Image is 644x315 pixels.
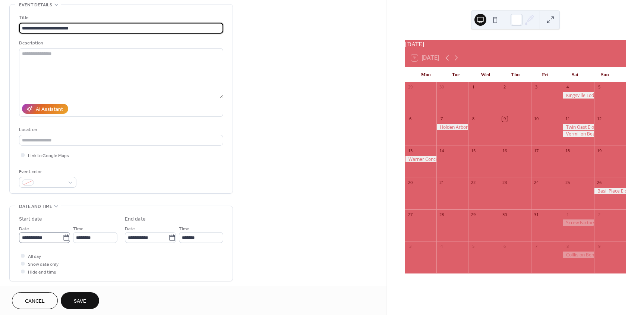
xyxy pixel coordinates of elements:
div: Start date [19,215,42,223]
div: Sat [560,67,590,82]
div: 30 [439,84,444,90]
div: AI Assistant [36,106,63,113]
div: Tue [441,67,471,82]
span: Time [179,225,189,233]
div: Title [19,14,222,22]
button: Cancel [12,292,58,309]
button: AI Assistant [22,104,68,114]
div: Kingsville Lodge Wedding [563,92,594,99]
div: Warner Concord Elopement [405,156,437,162]
div: 21 [439,180,444,185]
div: 9 [502,116,508,122]
div: Description [19,39,222,47]
div: 4 [439,243,444,249]
button: Save [61,292,99,309]
div: 23 [502,180,508,185]
div: 2 [502,84,508,90]
span: Hide end time [28,268,56,276]
div: 26 [596,180,602,185]
span: Event details [19,1,52,9]
span: All day [28,253,41,261]
div: 8 [565,243,571,249]
div: Thu [501,67,530,82]
div: 5 [596,84,602,90]
div: 14 [439,148,444,153]
div: 18 [565,148,571,153]
div: 6 [407,116,413,122]
div: 4 [565,84,571,90]
div: 17 [533,148,539,153]
div: 27 [407,212,413,217]
div: 3 [407,243,413,249]
div: 22 [470,180,476,185]
div: 15 [470,148,476,153]
div: 25 [565,180,571,185]
div: Basil Place Elopement [594,188,626,194]
span: Save [74,297,86,305]
div: [DATE] [405,40,626,49]
div: 29 [407,84,413,90]
div: Screw Factory Wedding [563,219,594,226]
div: 8 [470,116,476,122]
span: Cancel [25,297,45,305]
div: 1 [565,212,571,217]
div: 19 [596,148,602,153]
div: 9 [596,243,602,249]
div: 7 [533,243,539,249]
div: Location [19,126,222,134]
div: Twin Oast Elopement [563,124,594,130]
div: Event color [19,168,75,176]
span: Date [19,225,29,233]
span: Date and time [19,203,52,210]
span: Date [125,225,135,233]
div: 13 [407,148,413,153]
div: Sun [590,67,620,82]
div: Colllision Bend Wedding [563,252,594,258]
div: 11 [565,116,571,122]
div: 7 [439,116,444,122]
div: Fri [530,67,560,82]
div: 20 [407,180,413,185]
div: 12 [596,116,602,122]
div: 29 [470,212,476,217]
div: 5 [470,243,476,249]
div: 3 [533,84,539,90]
span: Show date only [28,261,59,268]
div: 6 [502,243,508,249]
div: 2 [596,212,602,217]
div: Mon [411,67,441,82]
div: 28 [439,212,444,217]
div: Holden Arboretum Elopement [436,124,468,130]
div: 31 [533,212,539,217]
div: Vermilion Beach Elopement [563,131,594,137]
span: Link to Google Maps [28,152,69,160]
div: 24 [533,180,539,185]
span: Time [73,225,83,233]
div: 16 [502,148,508,153]
div: 1 [470,84,476,90]
div: Wed [471,67,501,82]
div: 10 [533,116,539,122]
div: End date [125,215,146,223]
div: 30 [502,212,508,217]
